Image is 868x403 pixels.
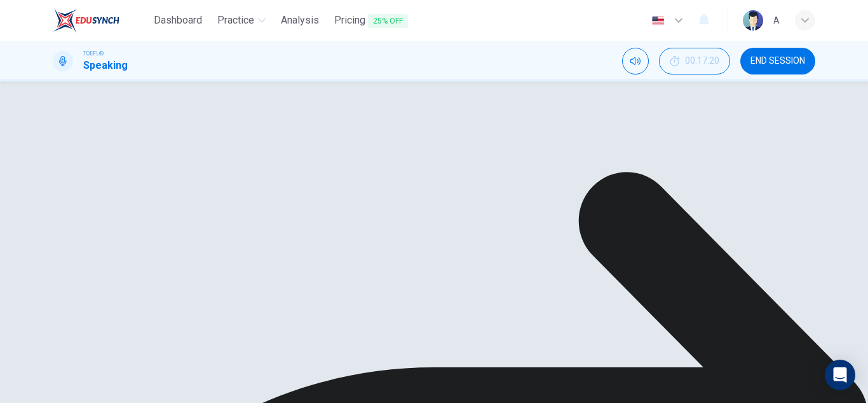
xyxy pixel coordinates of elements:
[650,16,666,25] img: en
[276,9,324,32] a: Analysis
[825,360,855,390] div: Open Intercom Messenger
[154,13,202,28] span: Dashboard
[334,13,408,29] span: Pricing
[149,9,207,32] button: Dashboard
[659,48,730,74] button: 00:17:20
[743,10,763,31] img: Profile picture
[276,9,324,32] button: Analysis
[83,49,104,58] span: TOEFL®
[773,13,780,28] div: A
[622,48,649,74] div: Mute
[685,56,719,66] span: 00:17:20
[83,58,128,73] h1: Speaking
[740,48,815,74] button: END SESSION
[53,8,119,33] img: EduSynch logo
[281,13,319,28] span: Analysis
[217,13,254,28] span: Practice
[149,9,207,32] a: Dashboard
[212,9,271,32] button: Practice
[368,14,408,28] span: 25% OFF
[750,56,805,66] span: END SESSION
[53,8,149,33] a: EduSynch logo
[329,9,413,32] button: Pricing25% OFF
[659,48,730,74] div: Hide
